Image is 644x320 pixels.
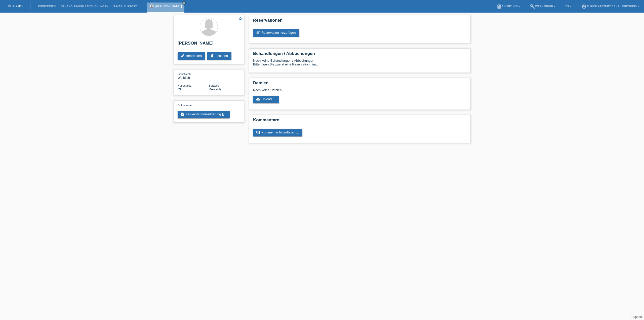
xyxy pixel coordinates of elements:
[579,5,641,8] a: account_circleZürich Aesthetics - F. Ispikoudis ▾
[221,112,225,116] i: get_app
[253,18,466,25] h2: Reservationen
[494,5,522,8] a: bookAnleitung ▾
[253,51,466,59] h2: Behandlungen / Abbuchungen
[253,118,466,125] h2: Kommentare
[111,5,140,8] a: E-Mail Support
[181,112,185,116] i: description
[256,31,260,35] i: post_add
[178,87,182,91] span: Schweiz
[183,2,185,4] i: close
[178,104,192,107] span: Dokumente
[178,73,191,76] span: Geschlecht
[631,315,642,319] a: Support
[530,4,535,9] i: build
[253,88,407,92] div: Noch keine Dateien
[155,4,182,8] a: [PERSON_NAME]
[182,1,186,5] a: close
[253,29,299,37] a: post_addReservation hinzufügen
[582,4,587,9] i: account_circle
[181,54,185,58] i: edit
[253,96,279,103] a: cloud_uploadUpload ...
[178,72,209,80] div: Weiblich
[178,41,240,48] h2: [PERSON_NAME]
[238,16,243,22] a: star_border
[178,111,230,118] a: descriptionEinverständniserklärungget_app
[209,87,221,91] span: Deutsch
[256,97,260,101] i: cloud_upload
[256,130,260,134] i: comment
[8,4,23,8] a: MF Health
[238,16,243,21] i: star_border
[253,129,302,136] a: commentKommentar hinzufügen ...
[528,5,558,8] a: buildWerkzeuge ▾
[563,5,574,8] a: DE ▾
[210,54,214,58] i: delete
[35,5,58,8] a: Kund*innen
[178,52,205,60] a: editBearbeiten
[207,52,231,60] a: deleteLöschen
[253,81,466,88] h2: Dateien
[209,84,219,87] span: Sprache
[178,84,191,87] span: Nationalität
[253,59,466,70] div: Noch keine Behandlungen / Abbuchungen Bitte fügen Sie zuerst eine Reservation hinzu.
[497,4,502,9] i: book
[58,5,111,8] a: Behandlungen / Abbuchungen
